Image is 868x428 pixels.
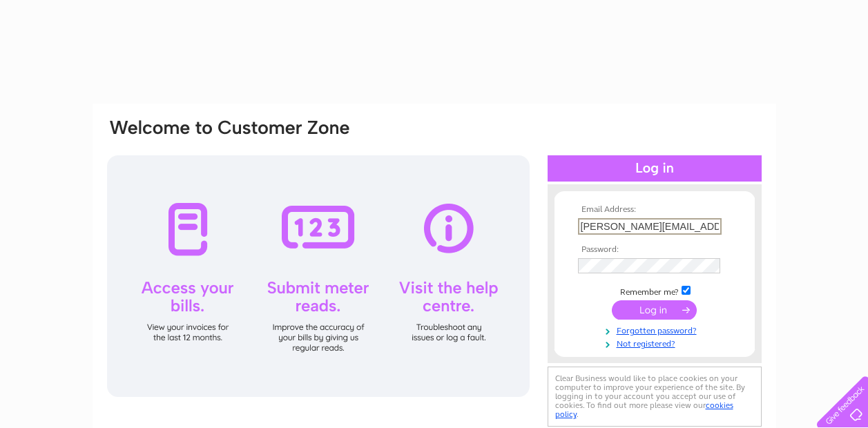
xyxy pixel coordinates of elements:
[575,205,735,215] th: Email Address:
[575,245,735,255] th: Password:
[548,367,762,427] div: Clear Business would like to place cookies on your computer to improve your experience of the sit...
[612,300,697,320] input: Submit
[575,284,735,298] td: Remember me?
[555,400,733,419] a: cookies policy
[578,336,735,349] a: Not registered?
[578,323,735,336] a: Forgotten password?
